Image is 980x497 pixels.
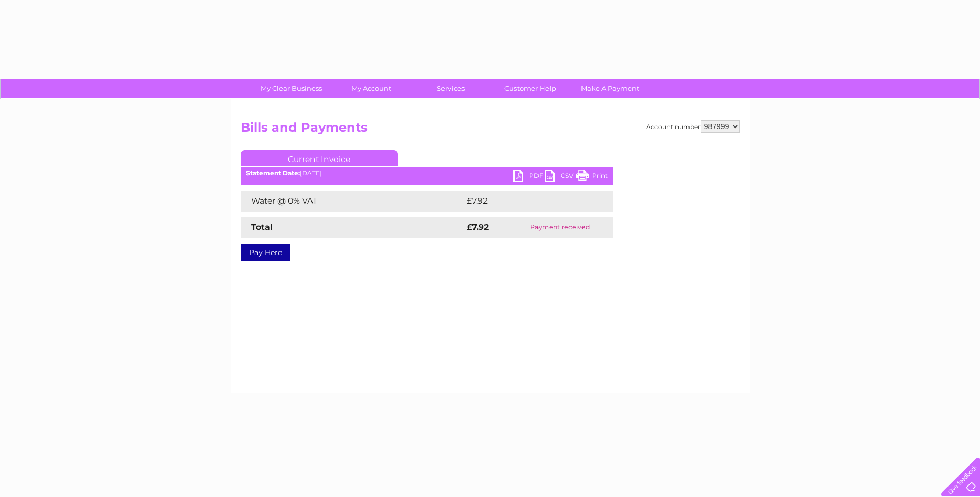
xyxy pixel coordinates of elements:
a: Print [576,170,608,185]
a: My Account [328,79,414,98]
a: Customer Help [487,79,574,98]
a: PDF [513,170,545,185]
b: Statement Date: [246,169,300,177]
a: Current Invoice [241,150,398,166]
strong: Total [251,222,273,232]
a: My Clear Business [248,79,335,98]
h2: Bills and Payments [241,120,740,140]
td: Water @ 0% VAT [241,191,464,212]
div: Account number [646,120,740,133]
a: Pay Here [241,244,290,261]
strong: £7.92 [467,222,489,232]
a: CSV [545,170,576,185]
a: Make A Payment [567,79,653,98]
div: [DATE] [241,170,613,177]
a: Services [407,79,494,98]
td: £7.92 [464,191,588,212]
td: Payment received [508,217,612,238]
